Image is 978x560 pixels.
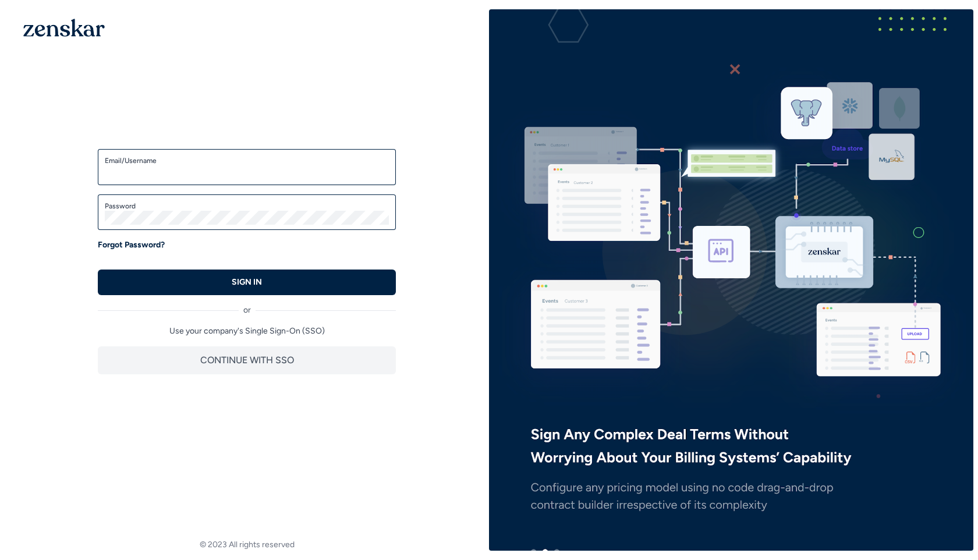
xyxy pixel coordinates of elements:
p: SIGN IN [232,277,262,288]
footer: © 2023 All rights reserved [5,539,489,551]
p: Use your company's Single Sign-On (SSO) [98,325,396,337]
label: Password [105,201,389,211]
a: Forgot Password? [98,239,165,251]
button: CONTINUE WITH SSO [98,346,396,374]
img: 1OGAJ2xQqyY4LXKgY66KYq0eOWRCkrZdAb3gUhuVAqdWPZE9SRJmCz+oDMSn4zDLXe31Ii730ItAGKgCKgCCgCikA4Av8PJUP... [23,19,105,37]
button: SIGN IN [98,270,396,295]
div: or [98,295,396,316]
label: Email/Username [105,156,389,165]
